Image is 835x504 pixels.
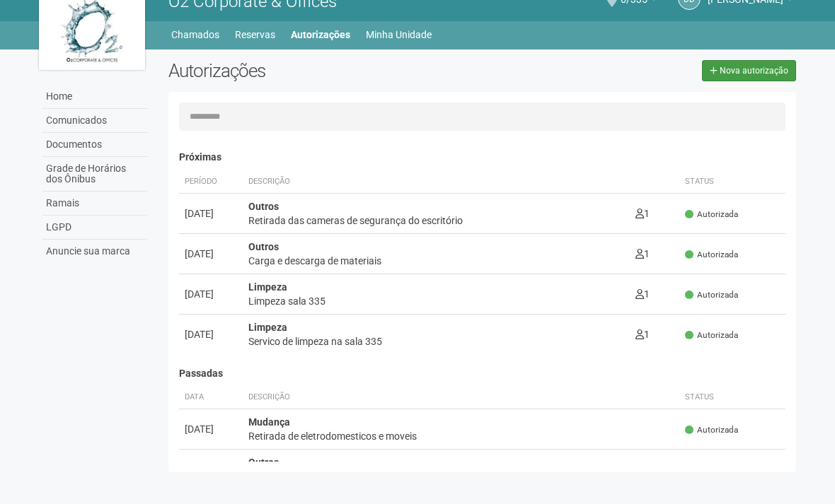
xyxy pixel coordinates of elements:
[291,25,350,45] a: Autorizações
[635,248,650,259] span: 1
[366,25,432,45] a: Minha Unidade
[179,170,243,194] th: Período
[248,281,287,293] strong: Limpeza
[685,424,738,436] span: Autorizada
[171,25,219,45] a: Chamados
[635,288,650,300] span: 1
[635,208,650,219] span: 1
[42,157,147,192] a: Grade de Horários dos Ônibus
[685,249,738,261] span: Autorizada
[248,201,279,212] strong: Outros
[179,386,243,409] th: Data
[42,85,147,109] a: Home
[185,327,237,341] div: [DATE]
[179,368,785,379] h4: Passadas
[243,170,629,194] th: Descrição
[185,287,237,301] div: [DATE]
[42,109,147,133] a: Comunicados
[248,213,623,228] div: Retirada das cameras de segurança do escritório
[679,386,785,409] th: Status
[42,216,147,240] a: LGPD
[679,170,785,194] th: Status
[702,60,796,81] a: Nova autorização
[185,247,237,261] div: [DATE]
[42,240,147,263] a: Anuncie sua marca
[185,422,237,436] div: [DATE]
[685,289,738,301] span: Autorizada
[248,241,279,252] strong: Outros
[248,334,623,348] div: Servico de limpeza na sala 335
[248,457,279,468] strong: Outros
[685,209,738,221] span: Autorizada
[635,329,650,340] span: 1
[248,322,287,333] strong: Limpeza
[42,133,147,157] a: Documentos
[720,66,788,76] span: Nova autorização
[185,206,237,221] div: [DATE]
[248,254,623,268] div: Carga e descarga de materiais
[248,429,674,443] div: Retirada de eletrodomesticos e moveis
[235,25,275,45] a: Reservas
[179,152,785,163] h4: Próximas
[168,60,471,81] h2: Autorizações
[243,386,679,409] th: Descrição
[248,416,290,428] strong: Mudança
[248,294,623,308] div: Limpeza sala 335
[685,329,738,341] span: Autorizada
[42,192,147,216] a: Ramais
